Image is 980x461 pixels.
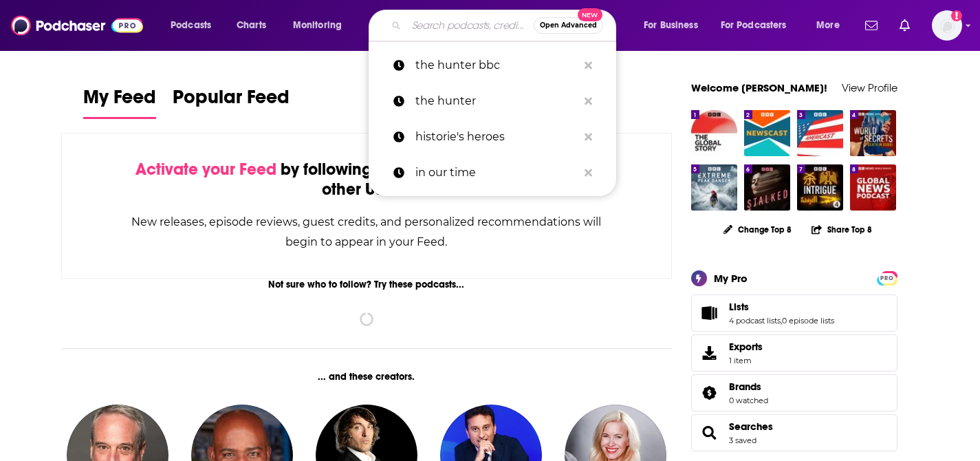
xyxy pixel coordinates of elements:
[61,279,673,290] div: Not sure who to follow? Try these podcasts...
[415,83,578,119] p: the hunter
[369,47,616,83] a: the hunter bbc
[729,380,768,393] a: Brands
[293,16,342,35] span: Monitoring
[173,85,290,119] a: Popular Feed
[744,110,790,156] img: Newscast
[369,155,616,191] a: in our time
[729,341,763,353] span: Exports
[816,16,840,35] span: More
[228,14,274,36] a: Charts
[932,10,962,41] img: User Profile
[714,272,748,285] div: My Pro
[691,164,737,211] img: Extreme
[712,14,807,36] button: open menu
[237,16,266,35] span: Charts
[691,374,897,411] span: Brands
[807,14,857,36] button: open menu
[729,356,763,365] span: 1 item
[173,85,290,117] span: Popular Feed
[691,110,737,156] img: The Global Story
[415,155,578,191] p: in our time
[540,22,597,29] span: Open Advanced
[691,414,897,451] span: Searches
[11,12,143,39] img: Podchaser - Follow, Share and Rate Podcasts
[879,272,895,282] a: PRO
[415,119,578,155] p: historie's heroes
[729,380,761,393] span: Brands
[534,17,603,34] button: Open AdvancedNew
[715,221,801,238] button: Change Top 8
[691,334,897,372] a: Exports
[850,164,896,211] img: Global News Podcast
[135,159,276,180] span: Activate your Feed
[171,16,211,35] span: Podcasts
[729,396,768,405] a: 0 watched
[696,343,723,363] span: Exports
[691,81,827,94] a: Welcome [PERSON_NAME]!
[879,273,895,283] span: PRO
[729,436,756,445] a: 3 saved
[131,160,603,200] div: by following Podcasts, Creators, Lists, and other Users!
[721,16,787,35] span: For Podcasters
[691,294,897,332] span: Lists
[382,10,629,41] div: Search podcasts, credits, & more...
[161,14,229,36] button: open menu
[83,85,156,117] span: My Feed
[415,47,578,83] p: the hunter bbc
[578,8,602,21] span: New
[369,83,616,119] a: the hunter
[644,16,698,35] span: For Business
[369,119,616,155] a: historie's heroes
[850,110,896,156] img: World of Secrets
[83,85,156,119] a: My Feed
[744,164,790,211] img: Stalked
[811,216,873,243] button: Share Top 8
[951,10,962,21] svg: Email not verified
[61,371,673,383] div: ... and these creators.
[782,316,834,325] a: 0 episode lists
[283,14,360,36] button: open menu
[860,14,883,37] a: Show notifications dropdown
[781,316,782,325] span: ,
[406,14,534,36] input: Search podcasts, credits, & more...
[696,303,723,323] a: Lists
[797,110,843,156] img: Americast
[696,383,723,403] a: Brands
[894,14,915,37] a: Show notifications dropdown
[932,10,962,41] span: Logged in as MScull
[634,14,715,36] button: open menu
[729,301,749,313] span: Lists
[932,10,962,41] button: Show profile menu
[842,81,897,94] a: View Profile
[131,212,603,252] div: New releases, episode reviews, guest credits, and personalized recommendations will begin to appe...
[729,316,781,325] a: 4 podcast lists
[797,164,843,211] img: Intrigue
[696,423,723,442] a: Searches
[729,301,834,313] a: Lists
[729,420,773,433] a: Searches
